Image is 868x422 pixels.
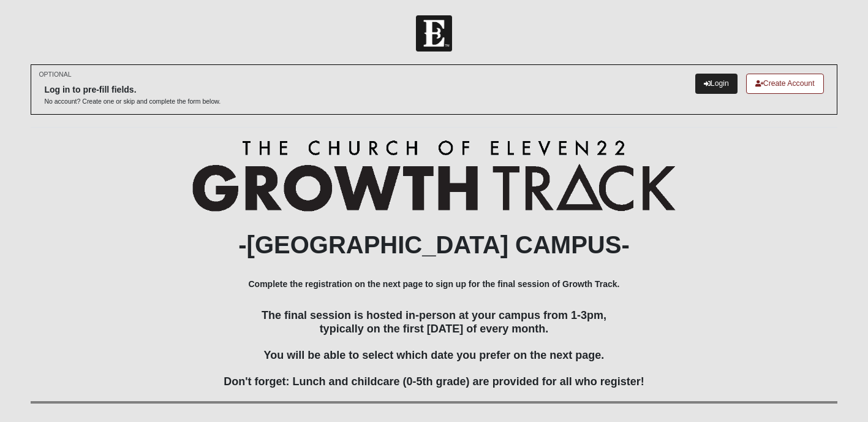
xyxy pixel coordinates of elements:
[39,70,71,79] small: OPTIONAL
[238,231,630,258] b: -[GEOGRAPHIC_DATA] CAMPUS-
[416,15,452,52] img: Church of Eleven22 Logo
[746,74,824,94] a: Create Account
[44,97,221,106] p: No account? Create one or skip and complete the form below.
[264,349,605,361] span: You will be able to select which date you prefer on the next page.
[249,279,620,289] b: Complete the registration on the next page to sign up for the final session of Growth Track.
[695,74,738,94] a: Login
[320,323,549,335] span: typically on the first [DATE] of every month.
[224,375,644,388] span: Don't forget: Lunch and childcare (0-5th grade) are provided for all who register!
[44,85,221,95] h6: Log in to pre-fill fields.
[262,309,606,321] span: The final session is hosted in-person at your campus from 1-3pm,
[192,140,676,212] img: Growth Track Logo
